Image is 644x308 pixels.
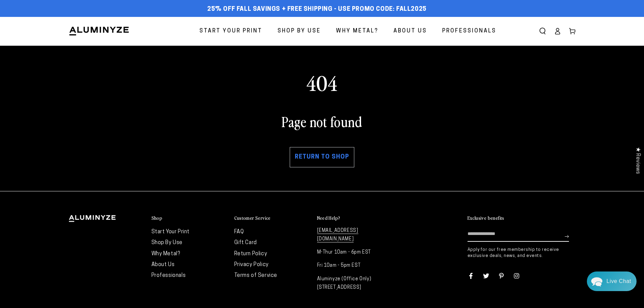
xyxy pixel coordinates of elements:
[442,26,496,36] span: Professionals
[151,251,180,257] a: Why Metal?
[151,215,228,221] summary: Shop
[317,261,393,270] p: Fri 10am - 5pm EST
[437,22,501,40] a: Professionals
[194,22,267,40] a: Start Your Print
[69,69,576,96] div: 404
[388,22,432,40] a: About Us
[151,240,183,245] a: Shop By Use
[207,6,427,13] span: 25% off FALL Savings + Free Shipping - Use Promo Code: FALL2025
[565,227,569,247] button: Subscribe
[535,24,550,39] summary: Search our site
[234,215,271,221] h2: Customer Service
[468,247,576,259] p: Apply for our free membership to receive exclusive deals, news, and events.
[317,248,393,257] p: M-Thur 10am - 6pm EST
[234,229,244,235] a: FAQ
[151,229,190,235] a: Start Your Print
[199,26,262,36] span: Start Your Print
[69,113,576,130] h1: Page not found
[331,22,383,40] a: Why Metal?
[234,215,310,221] summary: Customer Service
[278,26,321,36] span: Shop By Use
[234,273,278,278] a: Terms of Service
[317,275,393,292] p: Aluminyze (Office Only) [STREET_ADDRESS]
[317,215,393,221] summary: Need Help?
[317,228,358,242] a: [EMAIL_ADDRESS][DOMAIN_NAME]
[290,147,354,167] a: Return to shop
[151,262,175,267] a: About Us
[234,240,257,245] a: Gift Card
[606,271,631,291] div: Contact Us Directly
[151,273,186,278] a: Professionals
[336,26,378,36] span: Why Metal?
[69,26,129,36] img: Aluminyze
[234,262,269,267] a: Privacy Policy
[468,215,576,221] summary: Exclusive benefits
[317,215,340,221] h2: Need Help?
[151,215,163,221] h2: Shop
[393,26,427,36] span: About Us
[631,142,644,179] div: Click to open Judge.me floating reviews tab
[272,22,326,40] a: Shop By Use
[468,215,504,221] h2: Exclusive benefits
[234,251,267,257] a: Return Policy
[587,271,637,291] div: Chat widget toggle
